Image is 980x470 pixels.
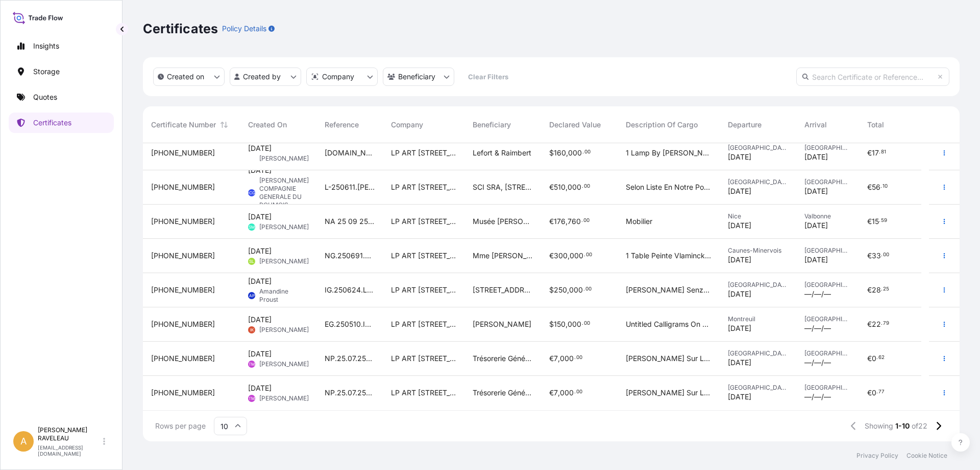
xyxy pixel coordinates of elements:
[151,216,215,227] span: [PHONE_NUMBER]
[151,182,215,192] span: [PHONE_NUMBER]
[867,389,872,396] span: €
[568,321,581,328] span: 000
[568,149,582,156] span: 000
[883,185,888,188] span: 10
[872,149,879,156] span: 17
[728,289,751,299] span: [DATE]
[895,421,910,431] span: 1-10
[33,66,60,77] p: Storage
[804,357,831,368] span: —/—/—
[796,68,949,86] input: Search Certificate or Reference...
[560,389,574,396] span: 000
[626,388,712,398] span: [PERSON_NAME] Sur La Table Huile Sur Toile 92 X 73 Cm Inventaire FNAC 33236
[473,319,531,329] span: [PERSON_NAME]
[549,355,554,362] span: €
[583,287,585,291] span: .
[554,252,568,259] span: 300
[243,72,281,82] p: Created by
[728,281,788,289] span: [GEOGRAPHIC_DATA]
[881,322,883,325] span: .
[554,321,566,328] span: 150
[879,150,880,154] span: .
[248,212,272,222] span: [DATE]
[872,286,881,294] span: 28
[473,388,533,398] span: Trésorerie Générale [STREET_ADDRESS]
[38,426,101,442] p: [PERSON_NAME] RAVELEAU
[325,120,359,130] span: Reference
[626,285,712,295] span: [PERSON_NAME] Senza Titolo Untitled 2002 03 Mixed Media On Paper 110 X 80 3 X 8 3 Cm Framed AWTN ...
[249,256,254,266] span: SL
[728,392,751,402] span: [DATE]
[391,148,456,158] span: LP ART [STREET_ADDRESS]
[248,383,272,393] span: [DATE]
[473,148,531,158] span: Lefort & Raimbert
[626,319,712,329] span: Untitled Calligrams On Vellum 2007 Indian Ink And Acrylic On Vellum 95 X 105 Cm 15 000 USD Untitl...
[20,436,27,446] span: A
[249,153,255,164] span: CH
[549,252,554,259] span: €
[867,149,872,156] span: €
[585,287,592,291] span: 00
[249,222,255,232] span: SM
[912,421,927,431] span: of 22
[259,176,309,209] span: [PERSON_NAME] COMPAGNIE GENERALE DU ROUMOIS
[576,390,582,394] span: 00
[626,251,712,261] span: 1 Table Peinte Vlaminck De Dimensions 87 X 60 X 73 H Cm
[804,144,851,152] span: [GEOGRAPHIC_DATA]
[728,152,751,162] span: [DATE]
[391,216,456,227] span: LP ART [STREET_ADDRESS]
[581,219,583,222] span: .
[728,178,788,186] span: [GEOGRAPHIC_DATA]
[558,355,560,362] span: ,
[804,323,831,333] span: —/—/—
[566,321,568,328] span: ,
[569,286,583,294] span: 000
[881,150,886,154] span: 81
[568,218,581,225] span: 760
[804,289,831,299] span: —/—/—
[33,118,71,128] p: Certificates
[804,384,851,392] span: [GEOGRAPHIC_DATA]
[549,120,601,130] span: Declared Value
[554,355,558,362] span: 7
[867,218,872,225] span: €
[9,87,114,107] a: Quotes
[391,182,456,192] span: LP ART [STREET_ADDRESS]
[872,321,881,328] span: 22
[728,255,751,265] span: [DATE]
[391,251,456,261] span: LP ART [STREET_ADDRESS]
[566,184,568,191] span: ,
[582,150,584,154] span: .
[576,356,582,360] span: 00
[549,149,554,156] span: $
[549,286,554,294] span: $
[9,36,114,56] a: Insights
[325,353,375,364] span: NP.25.07.250486.TMT
[473,182,533,192] span: SCI SRA, [STREET_ADDRESS][PERSON_NAME][PERSON_NAME]
[584,253,585,257] span: .
[325,319,375,329] span: EG.250510.IKH - [GEOGRAPHIC_DATA] - [GEOGRAPHIC_DATA] ([PERSON_NAME])
[804,315,851,323] span: [GEOGRAPHIC_DATA]
[398,72,435,82] p: Beneficiary
[473,120,511,130] span: Beneficiary
[248,246,272,256] span: [DATE]
[9,61,114,82] a: Storage
[728,357,751,368] span: [DATE]
[867,321,872,328] span: €
[383,68,454,86] button: cargoOwner Filter options
[391,285,456,295] span: LP ART [STREET_ADDRESS]
[151,319,215,329] span: [PHONE_NUMBER]
[867,355,872,362] span: €
[728,349,788,357] span: [GEOGRAPHIC_DATA]
[325,148,375,158] span: [DOMAIN_NAME]
[391,120,423,130] span: Company
[248,165,272,175] span: [DATE]
[473,353,533,364] span: Trésorerie Générale [STREET_ADDRESS]
[804,178,851,186] span: [GEOGRAPHIC_DATA][PERSON_NAME]
[728,384,788,392] span: [GEOGRAPHIC_DATA]
[856,452,898,460] a: Privacy Policy
[566,149,568,156] span: ,
[248,143,272,153] span: [DATE]
[151,148,215,158] span: [PHONE_NUMBER]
